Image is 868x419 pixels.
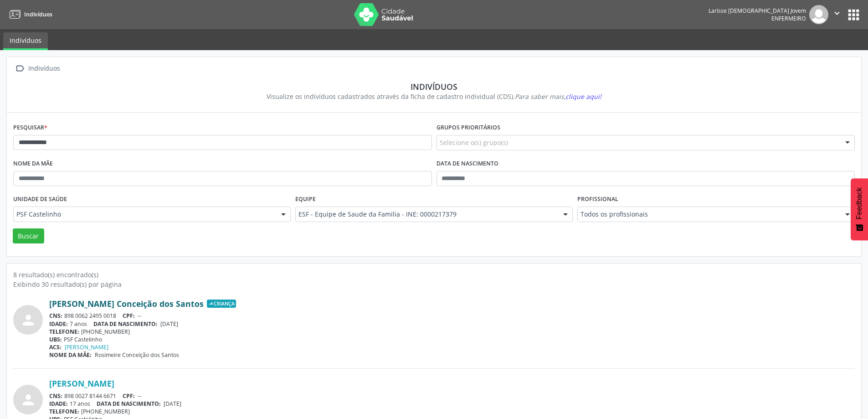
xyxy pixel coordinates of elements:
[49,299,204,309] a: [PERSON_NAME] Conceição dos Santos
[580,210,836,219] span: Todos os profissionais
[809,5,828,24] img: img
[123,392,135,400] span: CPF:
[49,312,62,320] span: CNS:
[49,392,855,400] div: 898 0027 8144 6671
[26,62,62,75] div: Indivíduos
[440,138,508,147] span: Selecione o(s) grupo(s)
[13,157,53,171] label: Nome da mãe
[49,328,79,336] span: TELEFONE:
[49,336,855,343] div: PSF Castelinho
[93,320,158,328] span: DATA DE NASCIMENTO:
[298,210,554,219] span: ESF - Equipe de Saude da Familia - INE: 0000217379
[3,32,48,50] a: Indivíduos
[16,210,272,219] span: PSF Castelinho
[13,192,67,207] label: Unidade de saúde
[49,320,68,328] span: IDADE:
[832,8,842,18] i: 
[13,62,62,75] a:  Indivíduos
[13,228,44,244] button: Buscar
[24,10,52,18] span: Indivíduos
[95,351,179,359] span: Rosimeire Conceição dos Santos
[49,408,79,415] span: TELEFONE:
[709,7,806,15] div: Larisse [DEMOGRAPHIC_DATA] Jovem
[437,121,500,135] label: Grupos prioritários
[846,7,862,23] button: apps
[515,92,601,101] i: Para saber mais,
[855,187,863,219] span: Feedback
[20,312,36,328] i: person
[138,312,141,320] span: --
[49,351,92,359] span: NOME DA MÃE:
[565,92,601,101] span: clique aqui!
[49,392,62,400] span: CNS:
[13,121,47,135] label: Pesquisar
[49,312,855,320] div: 898 0062 2495 0018
[49,336,62,343] span: UBS:
[49,400,68,408] span: IDADE:
[207,300,236,308] span: Criança
[160,320,178,328] span: [DATE]
[49,328,855,336] div: [PHONE_NUMBER]
[295,192,316,207] label: Equipe
[97,400,161,408] span: DATA DE NASCIMENTO:
[577,192,618,207] label: Profissional
[20,82,848,92] div: Indivíduos
[851,178,868,240] button: Feedback - Mostrar pesquisa
[49,378,114,388] a: [PERSON_NAME]
[13,62,26,75] i: 
[49,400,855,408] div: 17 anos
[13,279,855,289] div: Exibindo 30 resultado(s) por página
[771,15,806,22] span: Enfermeiro
[20,92,848,101] div: Visualize os indivíduos cadastrados através da ficha de cadastro individual (CDS).
[437,157,498,171] label: Data de nascimento
[123,312,135,320] span: CPF:
[49,320,855,328] div: 7 anos
[138,392,141,400] span: --
[828,5,846,24] button: 
[49,408,855,415] div: [PHONE_NUMBER]
[49,343,62,351] span: ACS:
[6,7,52,22] a: Indivíduos
[13,270,855,279] div: 8 resultado(s) encontrado(s)
[65,343,108,351] a: [PERSON_NAME]
[164,400,181,408] span: [DATE]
